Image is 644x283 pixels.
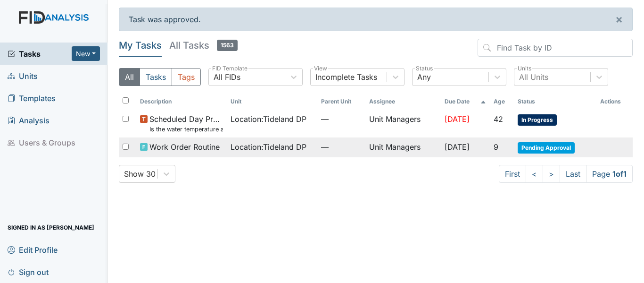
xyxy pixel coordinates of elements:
span: 9 [494,142,498,152]
span: Edit Profile [8,242,58,257]
button: Tags [172,68,201,86]
div: Task was approved. [119,8,633,31]
span: [DATE] [445,114,470,124]
a: First [499,165,526,183]
span: 42 [494,114,503,124]
td: Unit Managers [365,110,441,137]
input: Find Task by ID [478,39,633,57]
td: Unit Managers [365,137,441,157]
span: Scheduled Day Program Inspection Is the water temperature at the kitchen sink between 100 to 110 ... [149,113,223,134]
div: Incomplete Tasks [315,71,377,83]
th: Toggle SortBy [317,94,365,110]
h5: All Tasks [169,39,238,52]
button: Tasks [140,68,172,86]
th: Assignee [365,94,441,110]
nav: task-pagination [499,165,633,183]
span: Work Order Routine [149,141,220,153]
span: Signed in as [PERSON_NAME] [8,220,94,235]
span: Pending Approval [518,142,575,154]
div: All Units [519,71,548,83]
div: Any [417,71,431,83]
span: Units [8,69,38,83]
span: Templates [8,91,56,105]
th: Toggle SortBy [514,94,596,110]
span: Page [586,165,633,183]
span: Analysis [8,113,50,128]
span: Sign out [8,265,49,279]
span: Location : Tideland DP [231,141,306,153]
div: Show 30 [124,168,156,180]
span: In Progress [518,114,557,126]
a: Tasks [8,48,72,60]
h5: My Tasks [119,39,162,52]
span: [DATE] [445,142,470,152]
th: Toggle SortBy [227,94,317,110]
th: Actions [596,94,633,110]
button: All [119,68,140,86]
div: Type filter [119,68,201,86]
span: Location : Tideland DP [231,113,306,125]
th: Toggle SortBy [441,94,490,110]
a: > [543,165,560,183]
span: — [321,113,362,125]
a: Last [560,165,586,183]
a: < [526,165,543,183]
button: × [606,8,632,31]
span: × [615,12,623,26]
strong: 1 of 1 [612,169,627,179]
span: — [321,141,362,153]
th: Toggle SortBy [136,94,227,110]
input: Toggle All Rows Selected [123,97,129,103]
span: 1563 [217,40,238,51]
button: New [72,46,100,61]
th: Toggle SortBy [490,94,514,110]
small: Is the water temperature at the kitchen sink between 100 to 110 degrees? [149,125,223,134]
div: All FIDs [214,71,240,83]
